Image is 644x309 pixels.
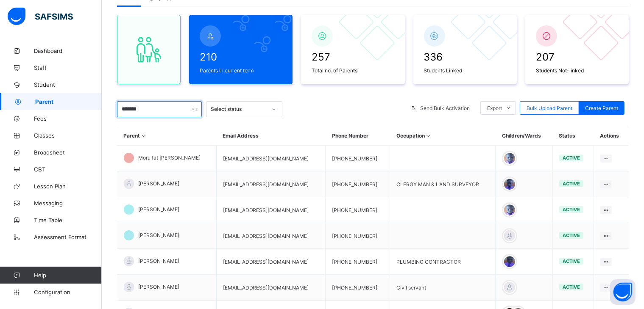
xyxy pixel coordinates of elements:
[34,272,101,279] span: Help
[117,126,217,146] th: Parent
[390,275,496,301] td: Civil servant
[563,232,580,238] span: active
[390,126,496,146] th: Occupation
[34,217,102,223] span: Time Table
[138,232,179,238] span: [PERSON_NAME]
[424,51,506,63] span: 336
[140,132,148,139] i: Sort in Ascending Order
[496,126,552,146] th: Children/Wards
[216,126,326,146] th: Email Address
[200,67,282,74] span: Parents in current term
[424,67,506,74] span: Students Linked
[585,105,618,111] span: Create Parent
[34,289,101,295] span: Configuration
[34,149,102,156] span: Broadsheet
[211,106,267,113] div: Select status
[527,105,572,111] span: Bulk Upload Parent
[425,132,432,139] i: Sort in Ascending Order
[8,8,73,25] img: safsims
[563,284,580,290] span: active
[312,51,394,63] span: 257
[536,67,618,74] span: Students Not-linked
[216,146,326,171] td: [EMAIL_ADDRESS][DOMAIN_NAME]
[138,284,179,290] span: [PERSON_NAME]
[200,51,282,63] span: 210
[34,166,102,173] span: CBT
[34,183,102,190] span: Lesson Plan
[216,171,326,197] td: [EMAIL_ADDRESS][DOMAIN_NAME]
[34,234,102,240] span: Assessment Format
[216,249,326,275] td: [EMAIL_ADDRESS][DOMAIN_NAME]
[216,197,326,223] td: [EMAIL_ADDRESS][DOMAIN_NAME]
[216,275,326,301] td: [EMAIL_ADDRESS][DOMAIN_NAME]
[563,258,580,264] span: active
[487,105,502,111] span: Export
[563,155,580,161] span: active
[216,223,326,249] td: [EMAIL_ADDRESS][DOMAIN_NAME]
[326,275,390,301] td: [PHONE_NUMBER]
[138,258,179,264] span: [PERSON_NAME]
[326,249,390,275] td: [PHONE_NUMBER]
[390,249,496,275] td: PLUMBING CONTRACTOR
[594,126,629,146] th: Actions
[326,146,390,171] td: [PHONE_NUMBER]
[563,181,580,187] span: active
[326,197,390,223] td: [PHONE_NUMBER]
[326,171,390,197] td: [PHONE_NUMBER]
[35,98,102,105] span: Parent
[536,51,618,63] span: 207
[326,223,390,249] td: [PHONE_NUMBER]
[34,47,102,54] span: Dashboard
[390,171,496,197] td: CLERGY MAN & LAND SURVEYOR
[138,206,179,212] span: [PERSON_NAME]
[34,64,102,71] span: Staff
[420,105,470,111] span: Send Bulk Activation
[34,132,102,139] span: Classes
[34,200,102,207] span: Messaging
[138,180,179,187] span: [PERSON_NAME]
[138,154,201,161] span: Moru fat [PERSON_NAME]
[312,67,394,74] span: Total no. of Parents
[552,126,594,146] th: Status
[34,81,102,88] span: Student
[610,279,636,305] button: Open asap
[326,126,390,146] th: Phone Number
[34,115,102,122] span: Fees
[563,207,580,212] span: active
